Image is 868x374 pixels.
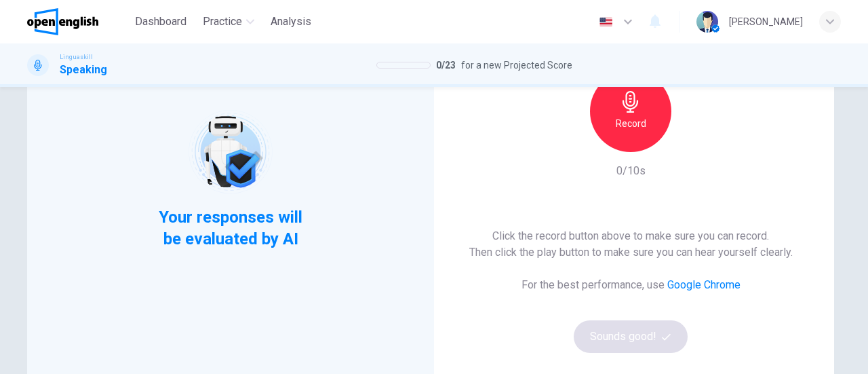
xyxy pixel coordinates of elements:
a: Google Chrome [667,278,741,291]
img: Profile picture [696,11,718,33]
h1: Speaking [60,62,107,78]
img: OpenEnglish logo [27,8,98,35]
button: Record [590,71,671,152]
span: Analysis [271,14,311,30]
h6: 0/10s [616,163,646,179]
h6: Click the record button above to make sure you can record. Then click the play button to make sur... [469,228,793,261]
img: en [597,17,614,27]
img: robot icon [187,109,273,195]
h6: For the best performance, use [521,277,741,293]
span: Linguaskill [60,52,93,62]
span: 0 / 23 [436,57,456,73]
span: Practice [203,14,242,30]
button: Practice [197,10,260,34]
span: for a new Projected Score [461,57,572,73]
span: Dashboard [135,14,186,30]
button: Dashboard [130,10,192,34]
a: OpenEnglish logo [27,8,130,35]
span: Your responses will be evaluated by AI [149,206,313,250]
h6: Record [616,115,646,132]
div: [PERSON_NAME] [729,14,803,30]
button: Analysis [265,10,317,34]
